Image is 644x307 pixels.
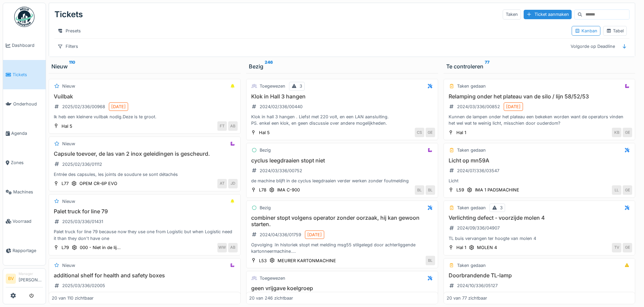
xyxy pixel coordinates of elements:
[503,9,521,19] div: Taken
[12,42,43,49] span: Dashboard
[19,271,43,286] li: [PERSON_NAME]
[3,148,46,177] a: Zones
[300,83,302,89] div: 3
[52,151,238,157] h3: Capsule toevoer, de las van 2 inox geleidingen is gescheurd.
[265,62,273,70] sup: 246
[249,295,293,301] div: 20 van 246 zichtbaar
[457,167,499,174] div: 2024/07/336/03547
[623,185,632,195] div: GE
[447,272,633,279] h3: Doorbrandende TL-lamp
[249,178,435,184] div: de machine blijft in de cyclus leegdraaien verder werken zonder foutmelding
[13,71,43,78] span: Tickets
[260,275,285,281] div: Toegewezen
[259,187,266,193] div: L78
[62,198,75,205] div: Nieuw
[3,31,46,60] a: Dashboard
[506,103,521,110] div: [DATE]
[51,62,238,70] div: Nieuw
[446,62,633,70] div: Te controleren
[456,129,466,136] div: Hal 1
[249,215,435,227] h3: combiner stopt volgens operator zonder oorzaak, hij kan gewoon starten.
[612,243,621,252] div: TV
[3,60,46,89] a: Tickets
[307,232,322,238] div: [DATE]
[260,147,271,153] div: Bezig
[426,185,435,195] div: BL
[457,262,486,269] div: Taken gedaan
[11,159,43,166] span: Zones
[217,179,227,188] div: AT
[623,128,632,137] div: GE
[260,232,301,238] div: 2024/04/336/01759
[447,114,633,126] div: Kunnen de lampen onder het plateau een bekeken worden want de operators vinden het wel wat te wei...
[217,243,227,252] div: WW
[249,285,435,291] h3: geen vrijgave koelgroep
[623,243,632,252] div: GE
[80,244,121,251] div: 000 - Niet in de lij...
[485,62,490,70] sup: 77
[447,215,633,221] h3: Verlichting defect - voorzijde molen 4
[13,101,43,107] span: Onderhoud
[260,167,302,174] div: 2024/03/336/00752
[447,93,633,100] h3: Relamping onder het plateau van de silo / lijn 58/52/53
[606,28,624,34] div: Tabel
[62,83,75,89] div: Nieuw
[426,256,435,265] div: BL
[62,262,75,269] div: Nieuw
[62,141,75,147] div: Nieuw
[62,161,102,167] div: 2025/02/336/01112
[6,274,16,284] li: BV
[612,185,621,195] div: LL
[13,247,43,254] span: Rapportage
[457,147,486,153] div: Taken gedaan
[52,114,238,120] div: Ik heb een kleinere vuilbak nodig.Deze is te groot.
[52,93,238,100] h3: Vuilbak
[457,83,486,89] div: Taken gedaan
[79,180,117,187] div: OPEM CR-6P EVO
[6,271,43,287] a: BV Manager[PERSON_NAME]
[456,187,464,193] div: L59
[3,119,46,148] a: Agenda
[249,62,435,70] div: Bezig
[447,157,633,164] h3: Licht op mn59A
[62,218,103,225] div: 2025/03/336/01431
[13,189,43,195] span: Machines
[228,243,238,252] div: AB
[62,123,72,129] div: Hal 5
[14,7,34,27] img: Badge_color-CXgf-gQk.svg
[249,114,435,126] div: Klok in hall 3 hangen . Liefst met 220 volt, en een LAN aansluiting. PS. enkel een klok, en geen ...
[447,295,487,301] div: 20 van 77 zichtbaar
[568,41,618,51] div: Volgorde op Deadline
[475,187,519,193] div: IMA 1 PADSMACHINE
[477,244,497,251] div: MOLEN 4
[249,242,435,254] div: Opvolging :In historiek stopt met melding msg55 stilgelegd door achterliggende kartonneermachine....
[260,103,303,110] div: 2024/02/336/00440
[54,26,84,36] div: Presets
[52,295,94,301] div: 20 van 110 zichtbaar
[228,179,238,188] div: JD
[415,128,424,137] div: CS
[426,128,435,137] div: GE
[249,157,435,164] h3: cyclus leegdraaien stopt niet
[612,128,621,137] div: KB
[277,187,300,193] div: IMA C-900
[3,207,46,236] a: Voorraad
[69,62,75,70] sup: 110
[11,130,43,136] span: Agenda
[111,103,126,110] div: [DATE]
[217,121,227,131] div: FT
[260,205,271,211] div: Bezig
[3,177,46,207] a: Machines
[52,208,238,215] h3: Palet truck for line 79
[62,244,69,251] div: L79
[457,282,498,289] div: 2024/10/336/05127
[3,236,46,265] a: Rapportage
[524,10,572,19] div: Ticket aanmaken
[260,83,285,89] div: Toegewezen
[52,272,238,279] h3: additional shelf for health and safety boxes
[228,121,238,131] div: AB
[500,205,503,211] div: 3
[575,28,597,34] div: Kanban
[54,6,83,23] div: Tickets
[278,257,336,264] div: MEURER KARTONMACHINE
